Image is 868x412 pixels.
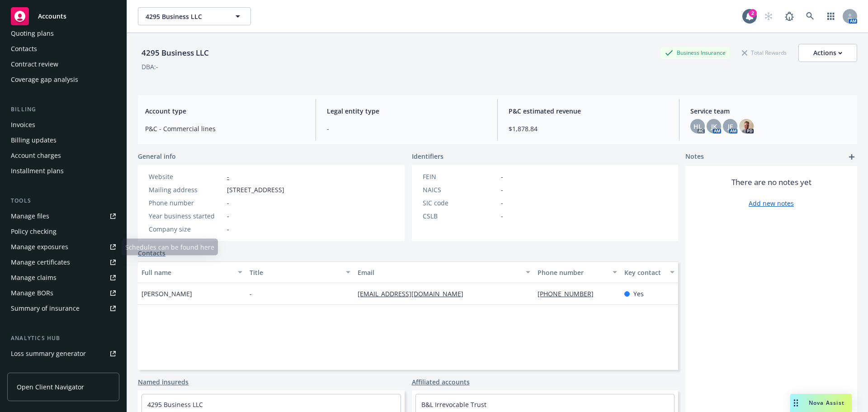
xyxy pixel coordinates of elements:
span: Legal entity type [327,106,486,116]
div: Manage files [11,209,49,223]
div: Business Insurance [660,47,730,58]
div: DBA: - [142,62,158,71]
div: Key contact [624,268,665,277]
div: Contacts [11,42,37,56]
a: Invoices [7,118,119,132]
a: Policy checking [7,224,119,239]
a: [PHONE_NUMBER] [538,289,601,298]
div: Coverage gap analysis [11,72,78,87]
div: Year business started [149,211,223,221]
button: Title [246,261,354,283]
div: Manage claims [11,270,57,285]
span: Accounts [38,13,66,20]
button: Phone number [534,261,620,283]
button: Nova Assist [790,394,852,412]
a: Named insureds [138,377,189,387]
div: NAICS [423,185,497,194]
span: JF [728,122,733,131]
div: Phone number [149,198,223,208]
div: Installment plans [11,164,64,178]
a: Loss summary generator [7,346,119,361]
div: Total Rewards [737,47,791,58]
span: Open Client Navigator [17,382,84,392]
div: Quoting plans [11,26,54,41]
a: Affiliated accounts [412,377,470,387]
a: Switch app [822,7,840,25]
a: - [227,172,229,181]
div: FEIN [423,172,497,181]
span: [STREET_ADDRESS] [227,185,284,194]
button: Actions [798,44,857,62]
span: Service team [690,106,850,116]
div: CSLB [423,211,497,221]
div: Mailing address [149,185,223,194]
span: - [501,185,503,194]
span: - [327,124,486,133]
div: Contract review [11,57,58,71]
div: Invoices [11,118,35,132]
div: Tools [7,196,119,205]
a: add [846,152,857,162]
div: Loss summary generator [11,346,86,361]
div: Manage exposures [11,240,68,254]
a: Search [801,7,819,25]
span: HL [693,122,702,131]
a: Add new notes [749,199,794,208]
a: Summary of insurance [7,301,119,316]
a: Accounts [7,4,119,29]
span: - [250,289,252,298]
span: P&C estimated revenue [509,106,668,116]
a: 4295 Business LLC [147,400,203,409]
a: Contract review [7,57,119,71]
span: [PERSON_NAME] [142,289,192,298]
span: - [501,172,503,181]
span: Yes [633,289,644,298]
a: Manage exposures [7,240,119,254]
a: Manage certificates [7,255,119,270]
div: Actions [813,44,842,62]
a: Manage claims [7,270,119,285]
a: B&L Irrevocable Trust [421,400,486,409]
span: Account type [145,106,305,116]
div: Summary of insurance [11,301,80,316]
span: General info [138,152,176,161]
div: Analytics hub [7,334,119,343]
a: Installment plans [7,164,119,178]
div: Manage BORs [11,286,53,300]
div: Billing [7,105,119,114]
div: Manage certificates [11,255,70,270]
span: Notes [685,152,704,162]
span: JK [711,122,717,131]
span: - [227,224,229,234]
a: Coverage gap analysis [7,72,119,87]
div: Email [358,268,520,277]
div: Policy checking [11,224,57,239]
div: Billing updates [11,133,57,147]
span: Identifiers [412,152,443,161]
div: Company size [149,224,223,234]
a: Manage BORs [7,286,119,300]
a: Account charges [7,148,119,163]
span: $1,878.84 [509,124,668,133]
span: 4295 Business LLC [146,12,224,21]
div: Drag to move [790,394,802,412]
div: Website [149,172,223,181]
span: - [501,198,503,208]
span: Nova Assist [809,399,844,407]
span: - [227,198,229,208]
a: Start snowing [759,7,778,25]
div: SIC code [423,198,497,208]
div: Full name [142,268,232,277]
div: 2 [749,9,757,17]
a: Manage files [7,209,119,223]
button: 4295 Business LLC [138,7,251,25]
a: [EMAIL_ADDRESS][DOMAIN_NAME] [358,289,471,298]
a: Report a Bug [780,7,798,25]
span: P&C - Commercial lines [145,124,305,133]
a: Quoting plans [7,26,119,41]
img: photo [739,119,754,133]
button: Key contact [621,261,678,283]
div: 4295 Business LLC [138,47,212,59]
span: - [501,211,503,221]
a: Billing updates [7,133,119,147]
